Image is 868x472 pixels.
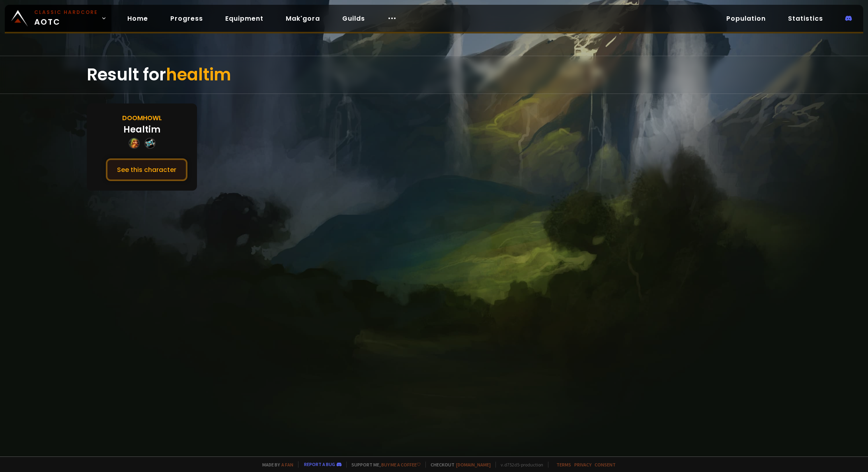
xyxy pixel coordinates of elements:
[34,9,98,28] span: AOTC
[34,9,98,16] small: Classic Hardcore
[574,462,591,468] a: Privacy
[219,10,270,27] a: Equipment
[425,462,491,468] span: Checkout
[279,10,326,27] a: Mak'gora
[381,462,421,468] a: Buy me a coffee
[123,123,160,136] div: Healtim
[121,10,154,27] a: Home
[346,462,421,468] span: Support me,
[5,5,111,32] a: Classic HardcoreAOTC
[556,462,571,468] a: Terms
[166,63,231,86] span: healtim
[782,10,829,27] a: Statistics
[336,10,371,27] a: Guilds
[281,462,293,468] a: a fan
[257,462,293,468] span: Made by
[595,462,616,468] a: Consent
[456,462,491,468] a: [DOMAIN_NAME]
[106,158,187,181] button: See this character
[720,10,772,27] a: Population
[122,113,162,123] div: Doomhowl
[164,10,209,27] a: Progress
[495,462,543,468] span: v. d752d5 - production
[304,461,335,467] a: Report a bug
[87,56,781,94] div: Result for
